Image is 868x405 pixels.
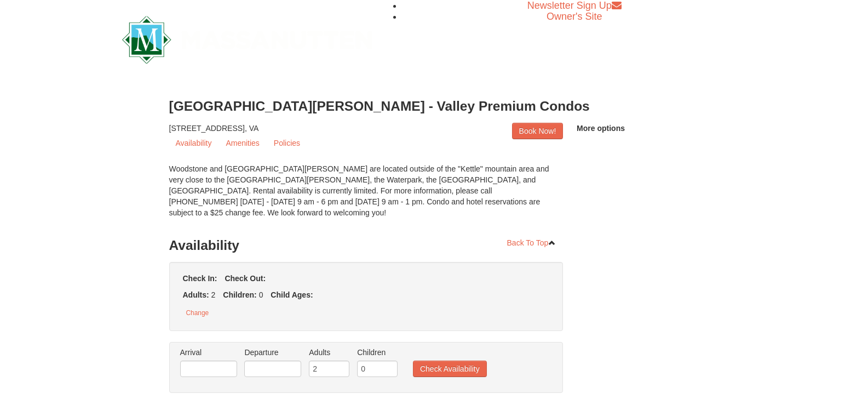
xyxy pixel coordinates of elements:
[244,347,301,358] label: Departure
[512,123,564,139] a: Book Now!
[223,290,256,299] strong: Children:
[271,290,313,299] strong: Child Ages:
[183,290,209,299] strong: Adults:
[259,290,263,299] span: 0
[357,347,398,358] label: Children
[180,347,237,358] label: Arrival
[180,306,215,320] button: Change
[577,124,625,133] span: More options
[547,11,602,22] a: Owner's Site
[225,274,266,283] strong: Check Out:
[122,25,373,51] a: Massanutten Resort
[211,290,216,299] span: 2
[267,135,307,151] a: Policies
[183,274,217,283] strong: Check In:
[309,347,349,358] label: Adults
[169,235,564,256] h3: Availability
[169,163,564,229] div: Woodstone and [GEOGRAPHIC_DATA][PERSON_NAME] are located outside of the "Kettle" mountain area an...
[169,95,699,117] h3: [GEOGRAPHIC_DATA][PERSON_NAME] - Valley Premium Condos
[122,16,373,64] img: Massanutten Resort Logo
[500,235,564,251] a: Back To Top
[219,135,266,151] a: Amenities
[413,361,487,377] button: Check Availability
[169,135,219,151] a: Availability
